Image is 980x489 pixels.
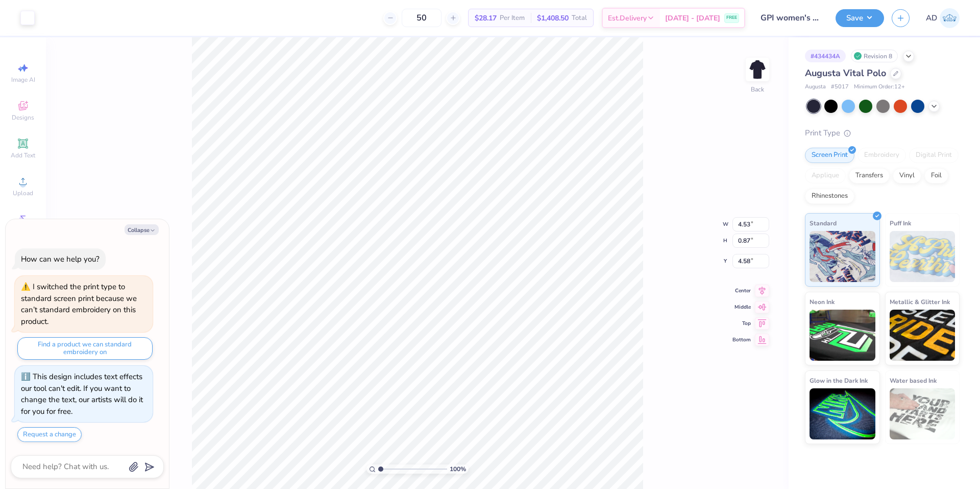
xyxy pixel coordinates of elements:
[890,218,911,228] span: Puff Ink
[909,148,959,163] div: Digital Print
[805,189,854,204] div: Rhinestones
[753,8,828,28] input: Untitled Design
[926,12,937,24] span: AD
[810,375,868,386] span: Glow in the Dark Ink
[732,287,751,294] span: Center
[836,9,884,27] button: Save
[11,76,35,84] span: Image AI
[732,320,751,327] span: Top
[805,148,854,163] div: Screen Print
[890,231,955,282] img: Puff Ink
[500,13,525,24] span: Per Item
[17,337,153,360] button: Find a product we can standard embroidery on
[402,9,442,27] input: – –
[805,168,846,183] div: Applique
[810,388,875,439] img: Glow in the Dark Ink
[810,218,837,228] span: Standard
[810,296,835,307] span: Neon Ink
[726,14,737,21] span: FREE
[805,67,886,79] span: Augusta Vital Polo
[450,464,466,474] span: 100 %
[851,50,898,62] div: Revision 8
[537,13,569,24] span: $1,408.50
[940,8,960,28] img: Aldro Dalugdog
[475,13,497,24] span: $28.17
[125,224,159,235] button: Collapse
[13,189,33,197] span: Upload
[11,151,35,159] span: Add Text
[857,148,906,163] div: Embroidery
[926,8,960,28] a: AD
[21,282,137,327] div: I switched the print type to standard screen print because we can’t standard embroidery on this p...
[805,127,960,139] div: Print Type
[805,83,826,91] span: Augusta
[854,83,905,91] span: Minimum Order: 12 +
[893,168,921,183] div: Vinyl
[890,375,937,386] span: Water based Ink
[747,59,768,80] img: Back
[732,336,751,343] span: Bottom
[890,296,950,307] span: Metallic & Glitter Ink
[805,50,846,62] div: # 434434A
[17,427,82,442] button: Request a change
[732,304,751,311] span: Middle
[21,254,100,264] div: How can we help you?
[21,371,143,416] div: This design includes text effects our tool can't edit. If you want to change the text, our artist...
[572,13,587,24] span: Total
[751,85,764,94] div: Back
[608,13,647,24] span: Est. Delivery
[890,388,955,439] img: Water based Ink
[849,168,890,183] div: Transfers
[924,168,948,183] div: Foil
[810,310,875,361] img: Neon Ink
[810,231,875,282] img: Standard
[665,13,720,24] span: [DATE] - [DATE]
[12,113,34,122] span: Designs
[831,83,849,91] span: # 5017
[890,310,955,361] img: Metallic & Glitter Ink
